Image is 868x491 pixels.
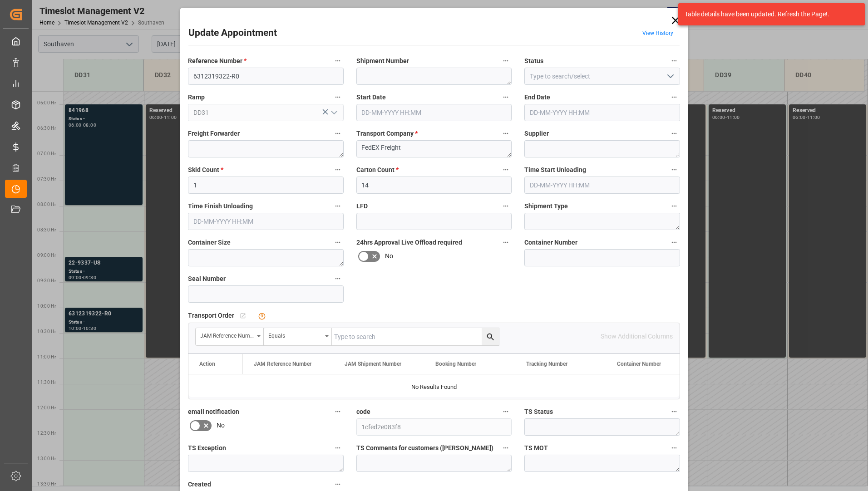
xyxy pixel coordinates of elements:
[217,421,225,430] span: No
[524,407,553,417] span: TS Status
[332,273,344,285] button: Seal Number
[188,104,344,121] input: Type to search/select
[524,129,549,138] span: Supplier
[524,104,680,121] input: DD-MM-YYYY HH:MM
[188,274,226,284] span: Seal Number
[526,361,567,367] span: Tracking Number
[332,328,499,345] input: Type to search
[264,328,332,345] button: open menu
[500,236,512,248] button: 24hrs Approval Live Offload required
[356,443,493,453] span: TS Comments for customers ([PERSON_NAME])
[524,165,586,175] span: Time Start Unloading
[332,236,344,248] button: Container Size
[668,91,680,103] button: End Date
[345,361,401,367] span: JAM Shipment Number
[668,55,680,67] button: Status
[188,443,226,453] span: TS Exception
[332,200,344,212] button: Time Finish Unloading
[524,201,568,211] span: Shipment Type
[617,361,661,367] span: Container Number
[668,442,680,454] button: TS MOT
[332,478,344,490] button: Created
[188,26,277,40] h2: Update Appointment
[268,329,322,340] div: Equals
[668,200,680,212] button: Shipment Type
[188,93,205,102] span: Ramp
[356,201,368,211] span: LFD
[332,128,344,139] button: Freight Forwarder
[188,407,239,417] span: email notification
[524,68,680,85] input: Type to search/select
[188,201,253,211] span: Time Finish Unloading
[332,406,344,417] button: email notification
[356,165,399,175] span: Carton Count
[668,406,680,417] button: TS Status
[356,104,512,121] input: DD-MM-YYYY HH:MM
[524,443,548,453] span: TS MOT
[332,91,344,103] button: Ramp
[524,238,577,247] span: Container Number
[199,361,215,367] div: Action
[385,251,393,261] span: No
[188,56,247,66] span: Reference Number
[524,56,543,66] span: Status
[356,140,512,157] textarea: FedEX Freight
[326,106,340,120] button: open menu
[668,164,680,176] button: Time Start Unloading
[332,442,344,454] button: TS Exception
[188,311,234,320] span: Transport Order
[435,361,476,367] span: Booking Number
[500,91,512,103] button: Start Date
[668,128,680,139] button: Supplier
[500,128,512,139] button: Transport Company *
[356,56,409,66] span: Shipment Number
[188,165,223,175] span: Skid Count
[500,164,512,176] button: Carton Count *
[668,236,680,248] button: Container Number
[500,55,512,67] button: Shipment Number
[524,177,680,194] input: DD-MM-YYYY HH:MM
[524,93,550,102] span: End Date
[500,442,512,454] button: TS Comments for customers ([PERSON_NAME])
[642,30,673,36] a: View History
[500,200,512,212] button: LFD
[188,480,211,489] span: Created
[332,164,344,176] button: Skid Count *
[196,328,264,345] button: open menu
[500,406,512,417] button: code
[356,93,386,102] span: Start Date
[188,213,344,230] input: DD-MM-YYYY HH:MM
[200,329,254,340] div: JAM Reference Number
[482,328,499,345] button: search button
[685,10,852,19] div: Table details have been updated. Refresh the Page!.
[356,238,462,247] span: 24hrs Approval Live Offload required
[254,361,311,367] span: JAM Reference Number
[332,55,344,67] button: Reference Number *
[663,69,676,83] button: open menu
[188,238,231,247] span: Container Size
[356,129,418,138] span: Transport Company
[188,129,240,138] span: Freight Forwarder
[356,407,370,417] span: code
